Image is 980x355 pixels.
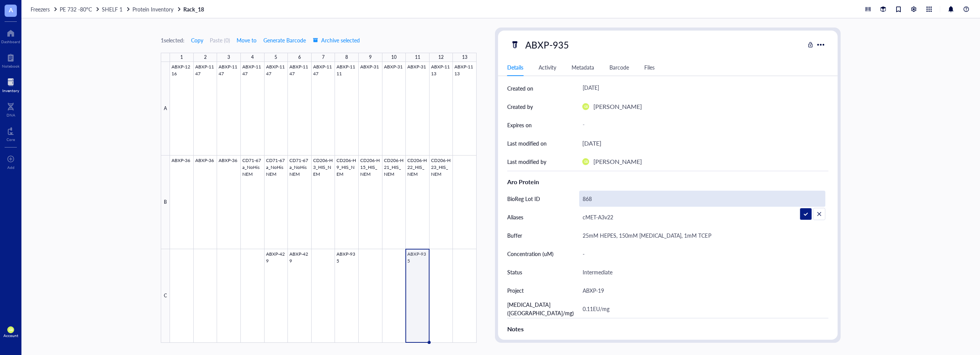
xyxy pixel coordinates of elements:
[7,165,15,170] div: Add
[579,282,825,298] div: ABXP-19
[161,156,170,249] div: B
[582,138,601,148] div: [DATE]
[644,63,655,71] div: Files
[227,52,230,62] div: 3
[9,328,12,332] span: GB
[507,300,574,317] div: [MEDICAL_DATA] ([GEOGRAPHIC_DATA]/mg)
[415,52,420,62] div: 11
[31,5,50,13] span: Freezers
[2,88,19,93] div: Inventory
[593,102,642,112] div: [PERSON_NAME]
[237,37,256,43] span: Move to
[579,227,825,243] div: 25mM HEPES, 150mM [MEDICAL_DATA], 1mM TCEP
[1,27,20,44] a: Dashboard
[438,52,444,62] div: 12
[60,6,100,13] a: PE 732 -80°C
[507,102,533,111] div: Created by
[507,84,533,92] div: Created on
[579,246,825,262] div: -
[313,37,360,43] span: Archive selected
[3,333,18,338] div: Account
[507,195,540,203] div: BioReg Lot ID
[579,264,825,280] div: Intermediate
[507,177,828,186] div: Aro Protein
[507,121,532,129] div: Expires on
[593,157,642,167] div: [PERSON_NAME]
[507,324,828,334] div: Notes
[1,39,20,44] div: Dashboard
[539,63,556,71] div: Activity
[7,125,15,142] a: Core
[236,34,257,46] button: Move to
[391,52,397,62] div: 10
[9,5,13,15] span: A
[7,113,15,117] div: DNA
[579,209,825,225] div: cMET-A3v22
[507,286,524,295] div: Project
[579,81,825,95] div: [DATE]
[2,76,19,93] a: Inventory
[102,6,182,13] a: SHELF 1Protein Inventory
[579,118,825,132] div: -
[507,139,547,148] div: Last modified on
[572,63,594,71] div: Metadata
[298,52,301,62] div: 6
[584,105,587,109] span: GB
[7,137,15,142] div: Core
[161,36,185,44] div: 1 selected:
[180,52,183,62] div: 1
[2,64,20,68] div: Notebook
[507,63,523,71] div: Details
[462,52,467,62] div: 13
[579,301,825,317] div: 0.11EU/mg
[251,52,254,62] div: 4
[522,37,572,53] div: ABXP-935
[263,34,306,46] button: Generate Barcode
[507,157,546,166] div: Last modified by
[584,160,587,164] span: GB
[507,213,523,221] div: Aliases
[191,37,203,43] span: Copy
[263,37,306,43] span: Generate Barcode
[322,52,325,62] div: 7
[369,52,372,62] div: 9
[312,34,360,46] button: Archive selected
[507,231,522,240] div: Buffer
[507,250,554,258] div: Concentration (uM)
[60,5,92,13] span: PE 732 -80°C
[31,6,58,13] a: Freezers
[507,268,522,276] div: Status
[102,5,122,13] span: SHELF 1
[345,52,348,62] div: 8
[161,249,170,343] div: C
[183,6,205,13] a: Rack_18
[132,5,173,13] span: Protein Inventory
[204,52,207,62] div: 2
[2,52,20,68] a: Notebook
[161,62,170,156] div: A
[609,63,629,71] div: Barcode
[7,101,15,117] a: DNA
[210,34,230,46] button: Paste (0)
[274,52,277,62] div: 5
[191,34,204,46] button: Copy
